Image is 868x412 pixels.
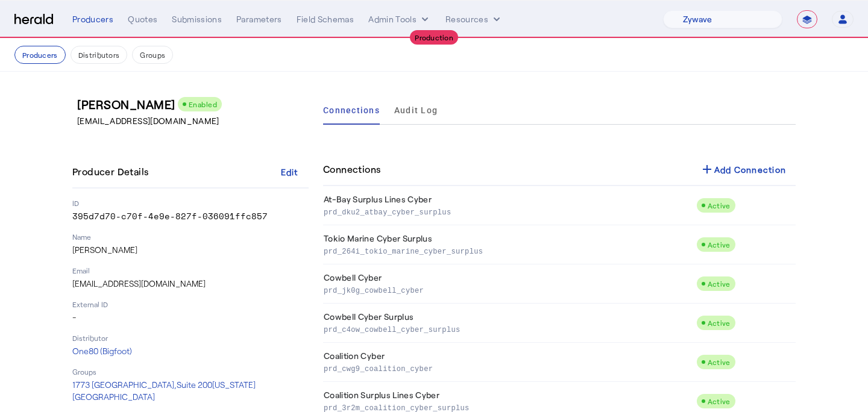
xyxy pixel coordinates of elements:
[71,46,128,64] button: Distributors
[394,106,438,114] span: Audit Log
[323,162,380,176] h4: Connections
[236,13,282,25] div: Parameters
[394,96,438,125] a: Audit Log
[700,162,787,176] div: Add Connection
[708,279,731,288] span: Active
[324,245,691,257] p: prd_264i_tokio_marine_cyber_surplus
[323,343,696,382] td: Coalition Cyber
[323,186,696,225] td: At-Bay Surplus Lines Cyber
[132,46,173,64] button: Groups
[14,46,66,64] button: Producers
[77,115,313,127] p: [EMAIL_ADDRESS][DOMAIN_NAME]
[324,284,691,296] p: prd_jk0g_cowbell_cyber
[72,311,309,323] p: -
[72,13,113,25] div: Producers
[708,397,731,405] span: Active
[690,158,796,180] button: Add Connection
[72,299,309,309] p: External ID
[410,30,458,45] div: Production
[72,379,256,402] span: 1773 [GEOGRAPHIC_DATA], Suite 200 [US_STATE][GEOGRAPHIC_DATA]
[128,13,157,25] div: Quotes
[72,210,309,222] p: 395d7d70-c70f-4e9e-827f-036091ffc857
[323,106,380,114] span: Connections
[323,96,380,125] a: Connections
[700,162,714,176] mat-icon: add
[72,333,309,343] p: Distributor
[324,362,691,374] p: prd_cwg9_coalition_cyber
[72,278,309,290] p: [EMAIL_ADDRESS][DOMAIN_NAME]
[281,166,298,178] div: Edit
[708,201,731,210] span: Active
[72,367,309,376] p: Groups
[72,266,309,275] p: Email
[72,164,153,179] h4: Producer Details
[270,161,309,183] button: Edit
[72,345,309,357] p: One80 (Bigfoot)
[77,96,313,113] h3: [PERSON_NAME]
[72,232,309,242] p: Name
[323,264,696,304] td: Cowbell Cyber
[708,240,731,249] span: Active
[324,205,691,217] p: prd_dku2_atbay_cyber_surplus
[323,304,696,343] td: Cowbell Cyber Surplus
[445,13,503,25] button: Resources dropdown menu
[708,319,731,327] span: Active
[72,198,309,208] p: ID
[297,13,354,25] div: Field Schemas
[323,225,696,264] td: Tokio Marine Cyber Surplus
[368,13,431,25] button: internal dropdown menu
[14,14,53,25] img: Herald Logo
[172,13,222,25] div: Submissions
[72,244,309,256] p: [PERSON_NAME]
[708,358,731,366] span: Active
[324,323,691,335] p: prd_c4ow_cowbell_cyber_surplus
[189,100,218,108] span: Enabled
